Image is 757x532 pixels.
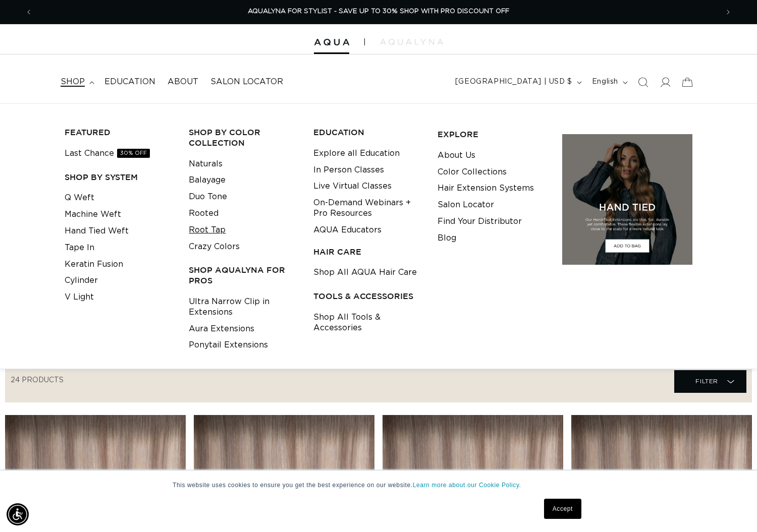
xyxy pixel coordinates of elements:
[313,145,400,162] a: Explore all Education
[380,39,443,45] img: aqualyna.com
[438,129,546,140] h3: EXPLORE
[544,499,581,519] a: Accept
[449,73,586,92] button: [GEOGRAPHIC_DATA] | USD $
[438,164,507,181] a: Color Collections
[632,71,654,93] summary: Search
[189,156,223,172] a: Naturals
[313,264,417,281] a: Shop All AQUA Hair Care
[592,77,618,87] span: English
[65,172,173,183] h3: SHOP BY SYSTEM
[313,222,382,239] a: AQUA Educators
[314,39,349,46] img: Aqua Hair Extensions
[65,256,123,273] a: Keratin Fusion
[173,481,584,490] p: This website uses cookies to ensure you get the best experience on our website.
[98,71,161,93] a: Education
[65,272,98,289] a: Cylinder
[117,149,150,158] span: 30% OFF
[313,127,422,138] h3: EDUCATION
[189,205,219,222] a: Rooted
[313,162,384,179] a: In Person Classes
[717,3,739,22] button: Next announcement
[313,195,422,222] a: On-Demand Webinars + Pro Resources
[313,247,422,257] h3: HAIR CARE
[210,77,283,87] span: Salon Locator
[168,77,198,87] span: About
[65,223,129,240] a: Hand Tied Weft
[189,189,227,205] a: Duo Tone
[65,190,94,206] a: Q Weft
[707,484,757,532] iframe: Chat Widget
[65,127,173,138] h3: FEATURED
[65,206,121,223] a: Machine Weft
[161,71,204,93] a: About
[65,240,94,256] a: Tape In
[438,197,494,213] a: Salon Locator
[18,3,40,22] button: Previous announcement
[586,73,632,92] button: English
[455,77,572,87] span: [GEOGRAPHIC_DATA] | USD $
[189,222,226,239] a: Root Tap
[65,289,94,306] a: V Light
[189,265,297,286] h3: Shop AquaLyna for Pros
[189,293,297,321] a: Ultra Narrow Clip in Extensions
[11,377,64,384] span: 24 products
[313,178,392,195] a: Live Virtual Classes
[438,230,456,247] a: Blog
[313,309,422,336] a: Shop All Tools & Accessories
[189,321,254,337] a: Aura Extensions
[674,370,746,393] summary: Filter
[189,337,268,353] a: Ponytail Extensions
[248,8,509,15] span: AQUALYNA FOR STYLIST - SAVE UP TO 30% SHOP WITH PRO DISCOUNT OFF
[189,127,297,148] h3: Shop by Color Collection
[313,291,422,302] h3: TOOLS & ACCESSORIES
[104,77,155,87] span: Education
[55,71,98,93] summary: shop
[204,71,289,93] a: Salon Locator
[61,77,85,87] span: shop
[695,372,718,391] span: Filter
[7,503,29,525] div: Accessibility Menu
[438,147,475,164] a: About Us
[438,180,534,197] a: Hair Extension Systems
[189,239,240,255] a: Crazy Colors
[413,482,521,489] a: Learn more about our Cookie Policy.
[65,145,150,162] a: Last Chance30% OFF
[189,172,226,189] a: Balayage
[438,213,522,230] a: Find Your Distributor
